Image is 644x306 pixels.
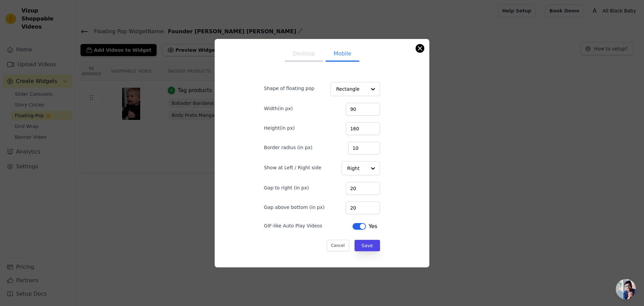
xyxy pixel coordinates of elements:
label: GIF-like Auto Play Videos [264,222,322,229]
label: Show at Left / Right side [264,164,321,171]
label: Width(in px) [264,105,293,112]
button: Close modal [416,44,424,52]
button: Mobile [326,47,359,62]
label: Height(in px) [264,125,295,131]
a: Open chat [616,279,636,299]
button: Save [355,240,380,251]
button: Desktop [285,47,323,62]
label: Border radius (in px) [264,144,312,151]
label: Gap to right (in px) [264,184,309,191]
label: Gap above bottom (in px) [264,204,325,211]
span: Yes [369,222,377,230]
button: Cancel [327,240,349,251]
label: Shape of floating pop [264,85,314,92]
